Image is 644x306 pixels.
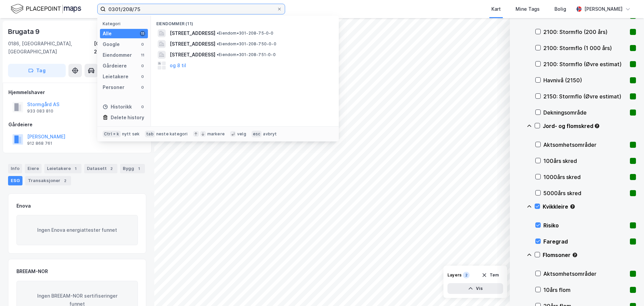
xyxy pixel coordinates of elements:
span: [STREET_ADDRESS] [170,51,215,59]
div: 5000års skred [543,189,627,197]
span: • [217,52,219,57]
div: Havnivå (2150) [543,76,627,84]
div: esc [252,131,262,137]
div: BREEAM-NOR [16,267,48,275]
div: Transaksjoner [25,176,71,185]
div: 912 868 761 [27,141,52,146]
div: Brugata 9 [8,26,41,37]
div: 0 [140,104,145,110]
div: 2150: Stormflo (Øvre estimat) [543,92,627,100]
span: [STREET_ADDRESS] [170,29,215,37]
div: Eiendommer [103,51,132,59]
div: 2100: Stormflo (1 000 års) [543,44,627,52]
div: 933 083 810 [27,108,53,114]
div: nytt søk [122,131,140,137]
div: Ctrl + k [103,131,121,137]
div: Hjemmelshaver [8,88,146,96]
div: velg [237,131,246,137]
div: 2100: Stormflo (200 års) [543,28,627,36]
div: Bolig [554,5,566,13]
div: Gårdeiere [8,121,146,129]
div: 0186, [GEOGRAPHIC_DATA], [GEOGRAPHIC_DATA] [8,40,94,56]
div: 2 [463,272,470,278]
div: Tooltip anchor [594,123,600,129]
div: Kart [491,5,501,13]
div: Aktsomhetsområder [543,141,627,149]
div: 1000års skred [543,173,627,181]
div: Info [8,164,22,173]
button: Vis [447,283,503,294]
div: 0 [140,63,145,69]
div: [GEOGRAPHIC_DATA], 208/75 [94,40,146,56]
div: Alle [103,30,112,38]
div: Google [103,40,120,48]
img: logo.f888ab2527a4732fd821a326f86c7f29.svg [11,3,81,15]
div: avbryt [263,131,277,137]
span: Eiendom • 301-208-751-0-0 [217,52,276,57]
div: Kontrollprogram for chat [610,274,644,306]
div: 2100: Stormflo (Øvre estimat) [543,60,627,68]
div: Delete history [111,114,144,122]
div: Personer [103,83,124,91]
div: 2 [62,177,68,184]
div: Bygg [120,164,145,173]
div: 0 [140,42,145,47]
div: Dekningsområde [543,108,627,117]
button: Tag [8,64,66,77]
div: Enova [16,202,31,210]
div: tab [145,131,155,137]
div: Aktsomhetsområder [543,270,627,278]
div: 100års skred [543,157,627,165]
div: Jord- og flomskred [543,122,636,130]
div: Layers [447,272,462,278]
div: Datasett [84,164,117,173]
div: Kategori [103,21,148,26]
div: Eiendommer (11) [151,16,339,28]
div: neste kategori [156,131,188,137]
div: Eiere [25,164,42,173]
div: Flomsoner [543,251,636,259]
span: Eiendom • 301-208-75-0-0 [217,31,274,36]
div: Ingen Enova energiattester funnet [16,215,138,245]
div: Historikk [103,103,132,111]
div: 1 [136,165,142,172]
span: • [217,41,219,46]
div: Leietakere [103,73,128,81]
div: ESG [8,176,22,185]
span: Eiendom • 301-208-750-0-0 [217,41,276,47]
div: [PERSON_NAME] [584,5,623,13]
div: Mine Tags [516,5,540,13]
div: 1 [72,165,79,172]
div: 11 [140,31,145,36]
button: og 8 til [170,61,186,70]
button: Tøm [477,270,503,280]
div: 0 [140,74,145,79]
div: Leietakere [44,164,82,173]
div: Tooltip anchor [572,252,578,258]
span: [STREET_ADDRESS] [170,40,215,48]
div: Gårdeiere [103,62,127,70]
div: Tooltip anchor [570,204,576,210]
div: markere [207,131,225,137]
div: 0 [140,85,145,90]
div: 11 [140,52,145,58]
div: Faregrad [543,237,627,246]
input: Søk på adresse, matrikkel, gårdeiere, leietakere eller personer [106,4,277,14]
span: • [217,31,219,36]
div: 2 [108,165,115,172]
div: Risiko [543,221,627,229]
iframe: Chat Widget [610,274,644,306]
div: 10års flom [543,286,627,294]
div: Kvikkleire [543,203,636,211]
